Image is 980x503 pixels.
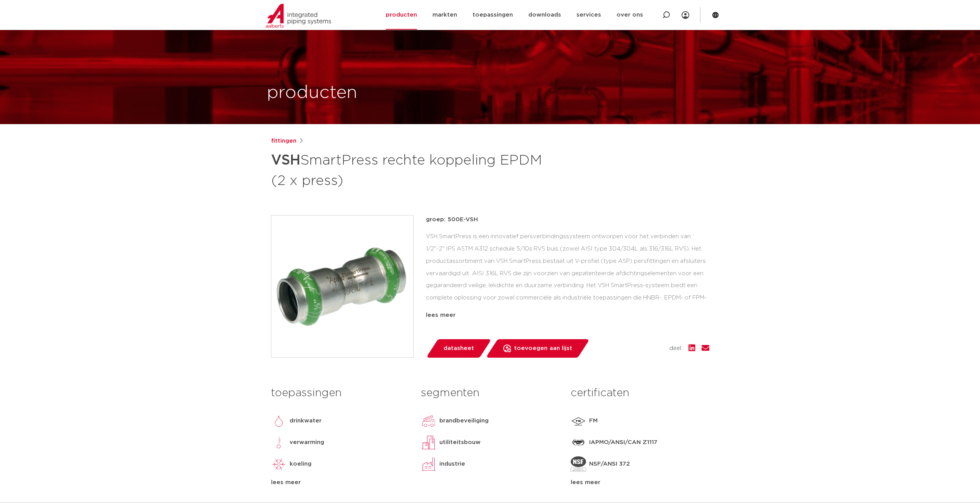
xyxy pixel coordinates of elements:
p: verwarming [290,438,324,447]
div: VSH SmartPress is een innovatief persverbindingssysteem ontworpen voor het verbinden van 1/2"-2" ... [426,230,709,308]
span: toevoegen aan lijst [514,342,572,355]
p: groep: 500E-VSH [426,215,709,224]
p: NSF/ANSI 372 [589,459,630,469]
h1: producten [267,81,357,105]
img: utiliteitsbouw [421,435,436,450]
p: IAPMO/ANSI/CAN Z1117 [589,438,657,447]
a: datasheet [426,339,491,358]
div: lees meer [426,311,709,320]
img: verwarming [271,435,286,450]
img: NSF/ANSI 372 [571,456,586,472]
span: deel: [669,344,682,353]
img: koeling [271,456,286,472]
img: IAPMO/ANSI/CAN Z1117 [571,435,586,450]
img: FM [571,413,586,429]
h3: toepassingen [271,385,409,401]
p: FM [589,416,598,426]
p: drinkwater [290,416,322,426]
h3: segmenten [421,385,559,401]
a: fittingen [271,136,297,146]
div: lees meer [271,478,409,487]
img: brandbeveiliging [421,413,436,429]
p: industrie [439,459,465,469]
h3: certificaten [571,385,709,401]
span: datasheet [444,342,474,355]
div: lees meer [571,478,709,487]
p: brandbeveiliging [439,416,489,426]
strong: VSH [271,153,300,167]
img: drinkwater [271,413,286,429]
img: Product Image for VSH SmartPress rechte koppeling EPDM (2 x press) [271,215,413,357]
p: utiliteitsbouw [439,438,481,447]
h1: SmartPress rechte koppeling EPDM (2 x press) [271,149,560,190]
p: koeling [290,459,312,469]
img: industrie [421,456,436,472]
